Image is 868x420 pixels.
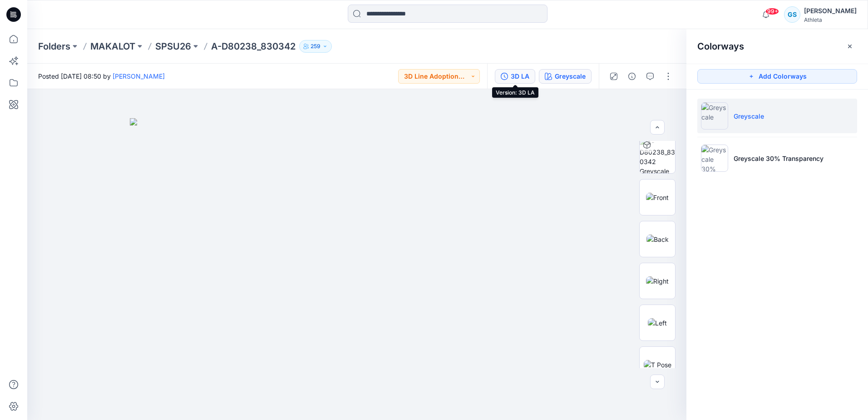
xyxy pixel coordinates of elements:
[539,69,592,84] button: Greyscale
[644,360,671,370] img: T Pose
[211,40,296,53] p: A-D80238_830342
[804,16,857,23] div: Athleta
[495,69,535,84] button: 3D LA
[697,69,857,84] button: Add Colorways
[646,193,669,202] img: Front
[155,40,191,53] a: SPSU26
[640,138,675,173] img: A-D80238_830342 Greyscale
[765,8,779,15] span: 99+
[646,235,669,244] img: Back
[697,41,744,52] h2: Colorways
[113,72,165,80] a: [PERSON_NAME]
[511,71,529,81] div: 3D LA
[625,69,639,84] button: Details
[701,102,728,130] img: Greyscale
[555,71,586,81] div: Greyscale
[701,145,728,172] img: Greyscale 30% Transparency
[90,40,135,53] a: MAKALOT
[38,71,165,81] span: Posted [DATE] 08:50 by
[646,276,669,286] img: Right
[648,318,667,328] img: Left
[311,41,321,51] p: 259
[734,154,824,163] p: Greyscale 30% Transparency
[784,6,800,23] div: GS
[130,118,584,420] img: eyJhbGciOiJIUzI1NiIsImtpZCI6IjAiLCJzbHQiOiJzZXMiLCJ0eXAiOiJKV1QifQ.eyJkYXRhIjp7InR5cGUiOiJzdG9yYW...
[299,40,332,53] button: 259
[804,5,857,16] div: [PERSON_NAME]
[38,40,70,53] a: Folders
[734,111,764,121] p: Greyscale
